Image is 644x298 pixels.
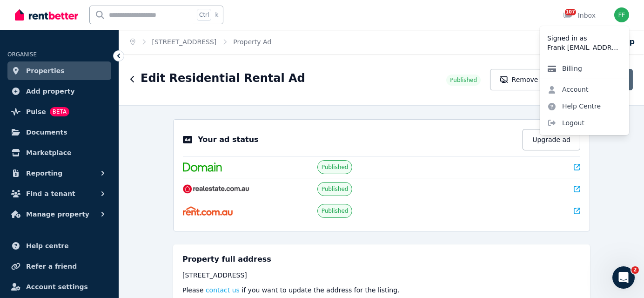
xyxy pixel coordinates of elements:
[7,61,111,80] a: Properties
[322,185,349,193] span: Published
[7,184,111,203] button: Find a tenant
[450,76,477,84] span: Published
[540,60,590,77] a: Billing
[50,107,69,116] span: BETA
[183,206,233,216] img: Rent.com.au
[26,188,75,199] span: Find a tenant
[7,205,111,223] button: Manage property
[215,11,218,19] span: k
[7,164,111,183] button: Reporting
[182,254,271,265] h5: Property full address
[7,278,111,296] a: Account settings
[612,266,635,289] iframe: Intercom live chat
[26,209,89,220] span: Manage property
[7,143,111,162] a: Marketplace
[182,285,581,295] p: Please if you want to update the address for the listing.
[26,240,69,251] span: Help centre
[7,51,37,58] span: ORGANISE
[26,261,77,272] span: Refer a friend
[197,9,211,21] span: Ctrl
[183,184,249,194] img: RealEstate.com.au
[152,38,217,46] a: [STREET_ADDRESS]
[198,134,258,145] p: Your ad status
[540,98,608,115] a: Help Centre
[563,11,596,20] div: Inbox
[540,81,596,98] a: Account
[15,8,78,22] img: RentBetter
[7,82,111,101] a: Add property
[7,123,111,142] a: Documents
[206,285,240,295] button: contact us
[26,65,65,76] span: Properties
[547,34,622,43] p: Signed in as
[322,207,349,215] span: Published
[26,147,71,158] span: Marketplace
[183,163,222,172] img: Domain.com.au
[540,115,629,131] span: Logout
[141,71,305,86] h1: Edit Residential Rental Ad
[614,7,629,22] img: Frank frank@northwardrentals.com.au
[547,43,622,52] p: Frank [EMAIL_ADDRESS][DOMAIN_NAME]
[7,237,111,255] a: Help centre
[490,69,558,90] button: Remove Ad
[26,127,67,138] span: Documents
[523,129,580,150] button: Upgrade ad
[26,281,88,292] span: Account settings
[7,257,111,276] a: Refer a friend
[182,271,581,280] div: [STREET_ADDRESS]
[322,163,349,171] span: Published
[233,38,271,46] a: Property Ad
[119,30,282,54] nav: Breadcrumb
[26,168,62,179] span: Reporting
[26,86,75,97] span: Add property
[631,266,639,274] span: 2
[565,9,576,15] span: 107
[7,102,111,121] a: PulseBETA
[26,106,46,117] span: Pulse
